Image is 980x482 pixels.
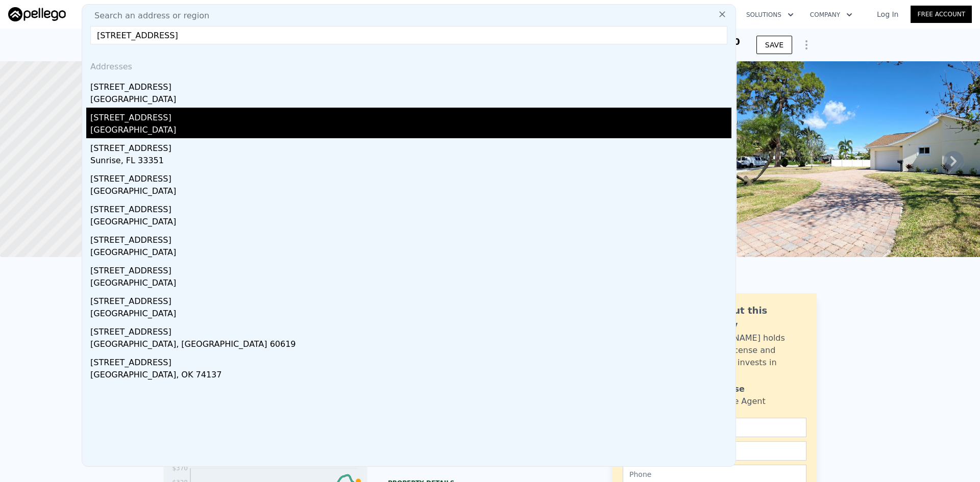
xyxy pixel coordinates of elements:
div: [GEOGRAPHIC_DATA] [90,185,731,199]
div: [STREET_ADDRESS] [90,291,731,308]
div: [STREET_ADDRESS] [90,352,731,369]
div: [PERSON_NAME] holds a broker license and personally invests in this area [693,332,806,381]
button: Company [802,6,861,24]
img: Pellego [8,7,66,21]
input: Enter an address, city, region, neighborhood or zip code [90,26,727,44]
div: [GEOGRAPHIC_DATA] [90,216,731,230]
div: [GEOGRAPHIC_DATA] [90,124,731,138]
div: Ask about this property [693,303,806,332]
div: [STREET_ADDRESS] [90,261,731,277]
div: Violet Rose [693,383,745,395]
div: [STREET_ADDRESS] [90,230,731,246]
tspan: $370 [172,465,188,472]
a: Log In [865,9,911,19]
div: [GEOGRAPHIC_DATA] [90,308,731,322]
div: [GEOGRAPHIC_DATA], OK 74137 [90,369,731,383]
div: [STREET_ADDRESS] [90,169,731,185]
div: [GEOGRAPHIC_DATA] [90,277,731,291]
div: [STREET_ADDRESS] [90,322,731,338]
button: SAVE [756,36,792,54]
div: [GEOGRAPHIC_DATA] [90,93,731,108]
span: Search an address or region [86,10,209,22]
div: [STREET_ADDRESS] [90,77,731,93]
div: [STREET_ADDRESS] [90,199,731,216]
button: Show Options [796,35,817,55]
div: Sunrise, FL 33351 [90,155,731,169]
button: Solutions [738,6,802,24]
a: Free Account [911,6,972,23]
div: [GEOGRAPHIC_DATA] [90,246,731,261]
div: [STREET_ADDRESS] [90,138,731,155]
div: [STREET_ADDRESS] [90,108,731,124]
div: Addresses [86,53,731,77]
div: [GEOGRAPHIC_DATA], [GEOGRAPHIC_DATA] 60619 [90,338,731,352]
